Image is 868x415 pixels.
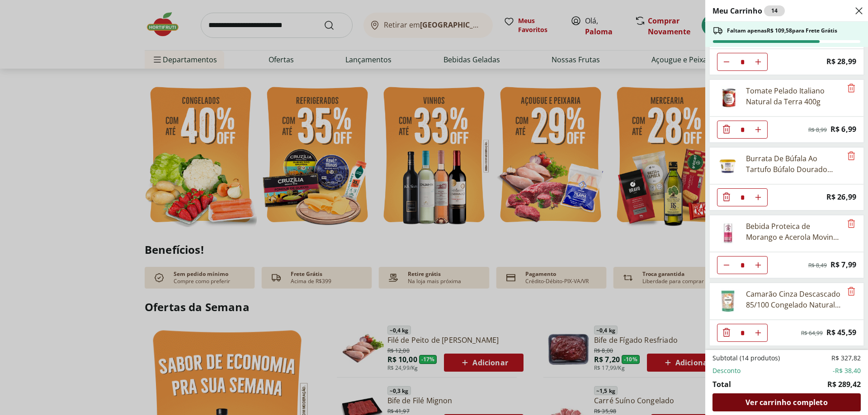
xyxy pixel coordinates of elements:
[736,256,749,274] input: Quantidade Atual
[808,262,827,269] span: R$ 8,49
[746,289,842,310] div: Camarão Cinza Descascado 85/100 Congelado Natural Da Terra 400g
[746,221,842,242] div: Bebida Proteica de Morango e Acerola Moving Lata 270ml
[715,85,741,111] img: Tomate Pelado Italiano Natural da Terra 400g
[712,5,785,16] h2: Meu Carrinho
[764,5,785,16] div: 14
[846,151,857,162] button: Remove
[712,379,731,390] span: Total
[749,188,767,206] button: Aumentar Quantidade
[717,324,736,342] button: Diminuir Quantidade
[846,219,857,229] button: Remove
[831,354,861,363] span: R$ 327,82
[736,53,749,70] input: Quantidade Atual
[712,366,741,375] span: Desconto
[745,399,827,406] span: Ver carrinho completo
[717,121,736,139] button: Diminuir Quantidade
[717,188,736,206] button: Diminuir Quantidade
[808,126,827,134] span: R$ 8,99
[749,324,767,342] button: Aumentar Quantidade
[736,324,749,341] input: Quantidade Atual
[801,330,823,337] span: R$ 64,99
[717,53,736,71] button: Diminuir Quantidade
[717,256,736,274] button: Diminuir Quantidade
[715,153,741,178] img: Principal
[727,27,837,34] span: Faltam apenas R$ 109,58 para Frete Grátis
[826,326,856,339] span: R$ 45,59
[846,83,857,94] button: Remove
[826,56,856,68] span: R$ 28,99
[715,221,741,246] img: Bebida Proteica de Morango e Acerola Moving Lata 270ml
[827,379,861,390] span: R$ 289,42
[749,256,767,274] button: Aumentar Quantidade
[846,286,857,297] button: Remove
[826,191,856,203] span: R$ 26,99
[712,393,861,411] a: Ver carrinho completo
[736,189,749,206] input: Quantidade Atual
[736,121,749,138] input: Quantidade Atual
[712,354,780,363] span: Subtotal (14 produtos)
[749,121,767,139] button: Aumentar Quantidade
[749,53,767,71] button: Aumentar Quantidade
[830,259,856,271] span: R$ 7,99
[746,85,842,107] div: Tomate Pelado Italiano Natural da Terra 400g
[746,153,842,175] div: Burrata De Búfala Ao Tartufo Búfalo Dourado 120G
[830,123,856,135] span: R$ 6,99
[833,366,861,375] span: -R$ 38,40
